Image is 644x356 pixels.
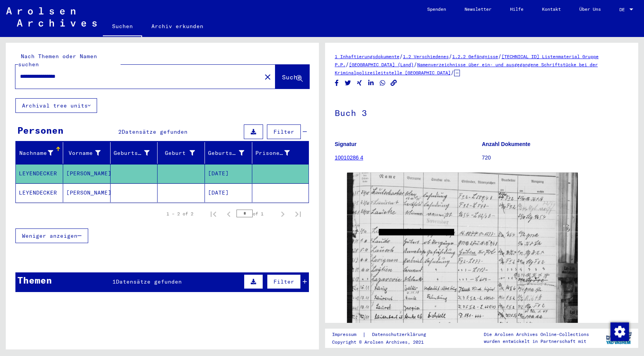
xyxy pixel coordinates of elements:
[610,322,629,341] div: Zustimmung ändern
[604,328,633,348] img: yv_logo.png
[161,147,205,159] div: Geburt‏
[63,164,111,183] mat-cell: [PERSON_NAME]
[390,78,398,88] button: Copy link
[122,128,188,135] span: Datensätze gefunden
[366,331,435,339] a: Datenschutzerklärung
[19,149,53,157] div: Nachname
[15,228,88,243] button: Weniger anzeigen
[142,17,213,35] a: Archiv erkunden
[335,95,629,129] h1: Buch 3
[116,278,182,285] span: Datensätze gefunden
[166,210,193,217] div: 1 – 2 of 2
[205,164,252,183] mat-cell: [DATE]
[332,331,435,339] div: |
[118,128,122,135] span: 2
[158,142,205,164] mat-header-cell: Geburt‏
[161,149,195,157] div: Geburt‏
[66,147,110,159] div: Vorname
[221,206,236,222] button: Previous page
[16,164,63,183] mat-cell: LEYENDECKER
[206,206,221,222] button: First page
[208,149,244,157] div: Geburtsdatum
[332,331,362,339] a: Impressum
[236,210,275,217] div: of 1
[16,142,63,164] mat-header-cell: Nachname
[19,147,63,159] div: Nachname
[16,183,63,202] mat-cell: LEYENDECKER
[17,273,52,287] div: Themen
[335,54,399,59] a: 1 Inhaftierungsdokumente
[267,274,301,289] button: Filter
[332,339,435,346] p: Copyright © Arolsen Archives, 2021
[399,53,403,60] span: /
[452,54,498,59] a: 1.2.2 Gefängnisse
[335,154,363,161] a: 10010286 4
[273,278,294,285] span: Filter
[255,149,290,157] div: Prisoner #
[275,206,290,222] button: Next page
[63,183,111,202] mat-cell: [PERSON_NAME]
[290,206,306,222] button: Last page
[610,322,629,341] img: Zustimmung ändern
[449,53,452,60] span: /
[66,149,101,157] div: Vorname
[344,78,352,88] button: Share on Twitter
[403,54,449,59] a: 1.2 Verschiedenes
[414,61,417,68] span: /
[15,98,97,113] button: Archival tree units
[282,73,301,81] span: Suche
[349,62,414,67] a: [GEOGRAPHIC_DATA] (Land)
[273,128,294,135] span: Filter
[345,61,349,68] span: /
[260,69,275,84] button: Clear
[482,154,629,162] p: 720
[482,141,530,147] b: Anzahl Dokumente
[17,123,64,137] div: Personen
[255,147,299,159] div: Prisoner #
[263,72,272,82] mat-icon: close
[484,338,589,345] p: wurden entwickelt in Partnerschaft mit
[379,78,387,88] button: Share on WhatsApp
[252,142,309,164] mat-header-cell: Prisoner #
[103,17,142,37] a: Suchen
[114,147,159,159] div: Geburtsname
[451,69,454,76] span: /
[205,142,252,164] mat-header-cell: Geburtsdatum
[112,278,116,285] span: 1
[111,142,158,164] mat-header-cell: Geburtsname
[484,331,589,338] p: Die Arolsen Archives Online-Collections
[333,78,341,88] button: Share on Facebook
[114,149,150,157] div: Geburtsname
[356,78,364,88] button: Share on Xing
[208,147,254,159] div: Geburtsdatum
[335,62,598,76] a: Namenverzeichnisse über ein- und ausgegangene Schriftstücke bei der Kriminalpolizeileitstelle [GE...
[18,53,97,68] mat-label: Nach Themen oder Namen suchen
[275,65,309,89] button: Suche
[335,141,357,147] b: Signatur
[498,53,501,60] span: /
[22,232,77,239] span: Weniger anzeigen
[619,7,628,12] span: DE
[367,78,375,88] button: Share on LinkedIn
[63,142,111,164] mat-header-cell: Vorname
[267,124,301,139] button: Filter
[6,7,97,27] img: Arolsen_neg.svg
[205,183,252,202] mat-cell: [DATE]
